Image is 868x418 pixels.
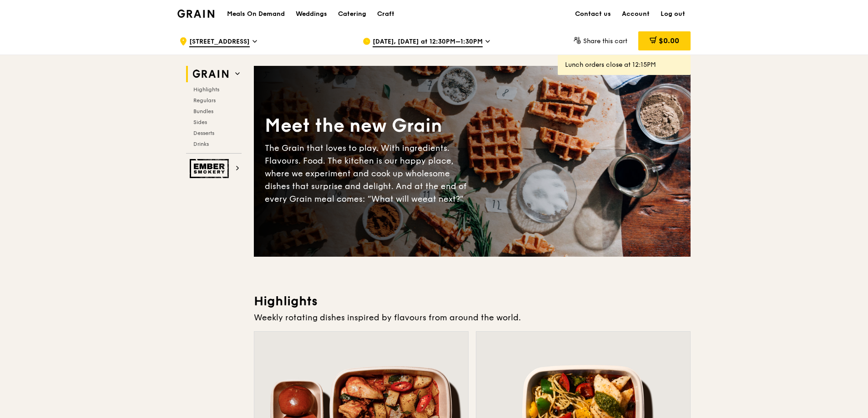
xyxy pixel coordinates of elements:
[193,130,214,136] span: Desserts
[333,0,372,28] a: Catering
[570,0,616,28] a: Contact us
[193,97,216,104] span: Regulars
[190,66,232,82] img: Grain web logo
[372,0,400,28] a: Craft
[565,60,683,70] div: Lunch orders close at 12:15PM
[373,37,483,47] span: [DATE], [DATE] at 12:30PM–1:30PM
[177,10,214,18] img: Grain
[338,0,366,28] div: Catering
[254,293,691,309] h3: Highlights
[265,142,472,205] div: The Grain that loves to play. With ingredients. Flavours. Food. The kitchen is our happy place, w...
[189,37,250,47] span: [STREET_ADDRESS]
[655,0,691,28] a: Log out
[193,86,219,93] span: Highlights
[423,194,464,204] span: eat next?”
[254,311,691,324] div: Weekly rotating dishes inspired by flavours from around the world.
[616,0,655,28] a: Account
[377,0,394,28] div: Craft
[193,119,207,125] span: Sides
[193,108,213,114] span: Bundles
[290,0,333,28] a: Weddings
[190,159,232,178] img: Ember Smokery web logo
[193,141,209,147] span: Drinks
[265,114,472,138] div: Meet the new Grain
[296,0,327,28] div: Weddings
[583,37,627,45] span: Share this cart
[227,10,285,19] h1: Meals On Demand
[659,36,679,45] span: $0.00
